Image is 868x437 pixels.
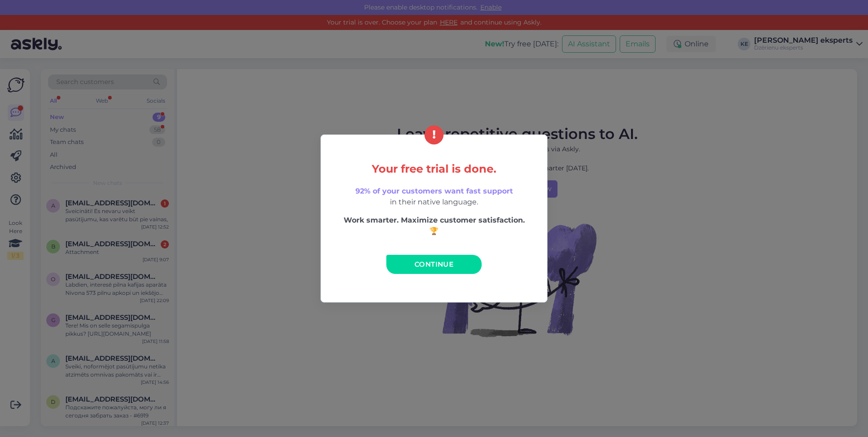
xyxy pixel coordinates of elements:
[414,260,454,268] span: Continue
[340,186,528,208] p: in their native language.
[386,255,482,274] a: Continue
[355,187,513,195] span: 92% of your customers want fast support
[340,215,528,237] p: Work smarter. Maximize customer satisfaction. 🏆
[340,163,528,175] h5: Your free trial is done.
